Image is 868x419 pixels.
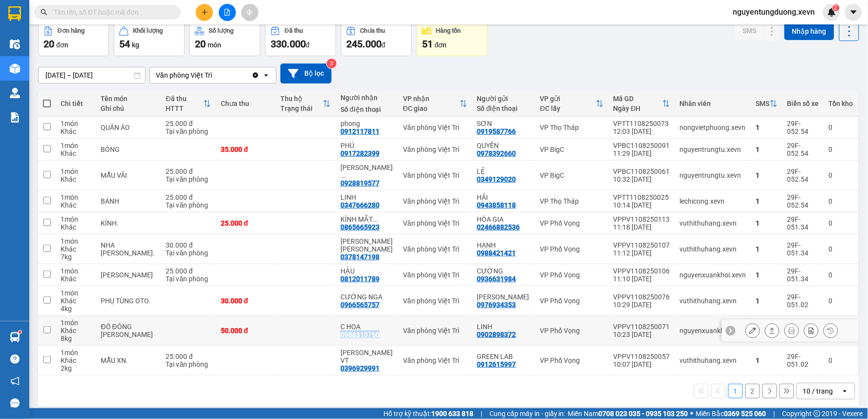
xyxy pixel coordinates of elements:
div: LINH [340,193,393,201]
div: 10:14 [DATE] [614,201,670,209]
div: 0378147198 [340,253,380,261]
div: 11:10 [DATE] [614,275,670,283]
div: Khác [61,327,91,335]
div: Tên món [101,95,156,103]
div: VP Thọ Tháp [540,124,604,131]
span: 330.000 [271,38,306,50]
div: 0 [829,219,853,227]
div: 0812011789 [340,275,380,283]
div: Văn phòng Việt Trì [403,245,467,253]
span: 20 [43,38,54,50]
div: 0917282399 [340,149,380,157]
div: Hàng tồn [436,27,461,34]
div: 29F-052.54 [787,168,819,183]
span: | [774,408,775,419]
div: nguyenxuankhoi.xevn [680,327,746,335]
span: đơn [435,41,447,49]
div: 1 [756,124,778,131]
div: Khác [61,297,91,305]
span: file-add [224,9,231,16]
span: 51 [422,38,433,50]
div: VPPV1108250076 [614,293,670,301]
div: 4 kg [61,305,91,313]
div: VPTT1108250073 [614,120,670,127]
div: 0865665923 [340,223,380,231]
div: 1 món [61,168,91,175]
div: Chưa thu [221,100,271,107]
button: Chưa thu245.000đ [341,21,412,56]
th: Toggle SortBy [609,91,675,117]
button: caret-down [845,4,862,21]
div: 30.000 đ [221,297,271,305]
div: VPBC1108250061 [614,168,670,175]
button: file-add [219,4,236,21]
img: warehouse-icon [10,88,20,98]
div: BÓNG [101,146,156,153]
div: LINH [477,323,530,331]
div: 1 món [61,349,91,356]
input: Select a date range. [39,67,145,83]
div: Sửa đơn hàng [745,323,760,338]
span: caret-down [849,8,858,17]
div: 50.000 đ [221,327,271,335]
div: 0978392660 [477,149,516,157]
div: 0976934353 [477,301,516,309]
div: CƯỜNG NGA [340,293,393,301]
div: BÁNH [101,197,156,205]
div: 1 món [61,319,91,327]
div: 0 [829,146,853,153]
button: Số lượng20món [190,21,260,56]
sup: 2 [833,4,840,11]
div: VPPV1108250057 [614,353,670,360]
div: Văn phòng Việt Trì [403,297,467,305]
span: nguyentungduong.xevn [725,6,823,18]
div: 7 kg [61,253,91,261]
div: 1 món [61,193,91,201]
div: 0347666280 [340,201,380,209]
div: HÒA GIA [477,215,530,223]
div: 10:29 [DATE] [614,301,670,309]
div: 1 [756,297,778,305]
div: Đơn hàng [58,27,85,34]
div: PHẠM GIA [477,293,530,301]
div: CƯỜNG [477,267,530,275]
div: Văn phòng Việt Trì [403,356,467,364]
th: Toggle SortBy [535,91,609,117]
div: VP nhận [403,95,460,103]
div: 1 [756,245,778,253]
div: C HOA [340,323,393,331]
div: ĐỒ ĐÔNG LẠNH [101,323,156,338]
img: solution-icon [10,112,20,123]
div: Chi tiết [61,100,91,107]
div: 25.000 đ [221,219,271,227]
div: Văn phòng Việt Trì [403,271,467,279]
div: VP Phố Vọng [540,271,604,279]
div: Văn phòng Việt Trì [403,327,467,335]
div: 1 món [61,142,91,149]
button: Khối lượng54kg [114,21,185,56]
div: Ghi chú [101,105,156,112]
div: 0912117811 [340,127,380,135]
span: notification [10,377,20,386]
div: VP gửi [540,95,596,103]
div: 12:03 [DATE] [614,127,670,135]
div: Văn phòng Việt Trì [403,171,467,179]
button: aim [241,4,258,21]
div: nguyentrungtu.xevn [680,146,746,153]
div: 29F-051.02 [787,293,819,309]
div: 25.000 đ [166,267,212,275]
div: 1 món [61,267,91,275]
div: nongvietphuong.xevn [680,124,746,131]
div: Văn phòng Việt Trì [403,124,467,131]
div: SƠN [477,120,530,127]
div: 02466882536 [477,223,520,231]
div: Số điện thoại [340,105,393,113]
div: Văn phòng Việt Trì [403,219,467,227]
span: đơn [56,41,68,49]
div: 11:18 [DATE] [614,223,670,231]
img: logo-vxr [8,6,21,21]
input: Tìm tên, số ĐT hoặc mã đơn [54,7,169,18]
div: 25.000 đ [166,120,212,127]
div: Khác [61,201,91,209]
div: 29F-051.02 [787,353,819,368]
